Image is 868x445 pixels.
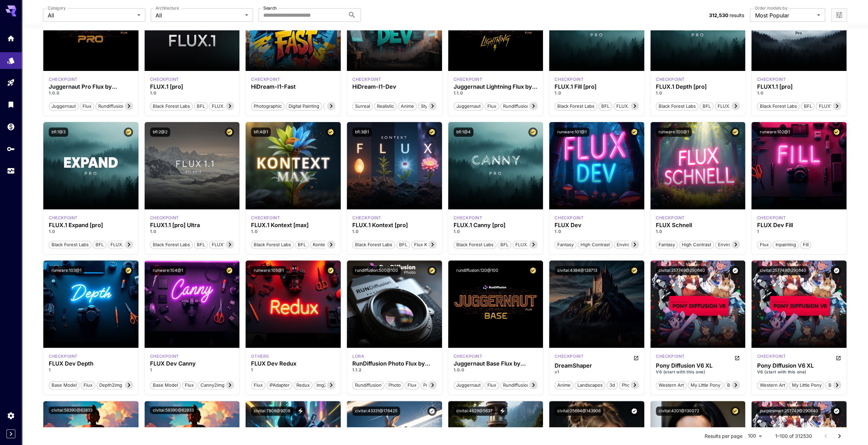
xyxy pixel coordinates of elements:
[49,76,78,83] div: FLUX.1 D
[251,84,335,90] div: HiDream-I1-Fast
[49,90,133,96] p: 1.0.0
[656,76,685,83] div: fluxpro
[294,382,312,389] span: Redux
[286,103,322,110] span: Digital Painting
[835,11,843,19] button: Open more filters
[209,241,253,248] span: FLUX1.1 [pro] Ultra
[789,381,824,389] button: my little pony
[49,84,133,90] h3: Juggernaut Pro Flux by RunDiffusion
[500,102,532,110] button: rundiffusion
[352,240,395,249] button: Black Forest Labs
[7,167,15,175] div: Usage
[150,84,234,90] div: FLUX.1 [pro]
[555,128,589,137] button: runware:101@1
[6,429,15,438] button: Expand sidebar
[295,241,308,248] span: BFL
[454,84,538,90] h3: Juggernaut Lightning Flux by RunDiffusion
[578,240,613,249] button: High Contrast
[352,128,372,137] button: bfl:3@1
[454,103,483,110] span: juggernaut
[7,145,15,153] div: API Keys
[251,222,335,228] div: FLUX.1 Kontext [max]
[454,222,538,228] h3: FLUX.1 Canny [pro]
[656,76,685,83] p: checkpoint
[656,381,687,389] button: western art
[555,266,600,275] button: civitai:4384@128713
[619,381,653,389] button: photorealistic
[156,5,179,11] label: Architecture
[314,381,337,389] button: img2img
[81,381,95,389] button: Flux
[374,102,397,110] button: Realistic
[555,222,639,228] h3: FLUX Dev
[150,215,179,221] p: checkpoint
[150,215,179,221] div: fluxultra
[310,240,332,249] button: Kontext
[352,406,400,416] button: civitai:43331@176425
[656,406,702,416] button: civitai:4201@130072
[310,241,331,248] span: Kontext
[501,103,532,110] span: rundiffusion
[353,103,372,110] span: Surreal
[49,215,78,221] p: checkpoint
[194,241,207,248] span: BFL
[498,240,511,249] button: BFL
[49,103,78,110] span: juggernaut
[454,266,501,275] button: rundiffusion:120@100
[108,240,157,249] button: FLUX.1 Expand [pro]
[7,122,15,131] div: Wallet
[528,266,538,275] button: Certified Model – Vetted for best performance and includes a commercial license.
[757,222,841,228] h3: FLUX Dev Fill
[150,90,234,96] p: 1.0
[513,241,559,248] span: FLUX.1 Canny [pro]
[715,103,760,110] span: FLUX.1 Depth [pro]
[150,266,186,275] button: runware:104@1
[352,102,373,110] button: Surreal
[485,102,499,110] button: flux
[555,228,639,235] p: 1.0
[757,266,809,275] button: civitai:257749@290640
[555,84,639,90] h3: FLUX.1 Fill [pro]
[731,266,740,275] button: Verified working
[323,102,350,110] button: Cinematic
[49,381,79,389] button: Base model
[454,382,483,389] span: juggernaut
[816,103,849,110] span: FLUX1.1 [pro]
[656,266,708,275] button: civitai:257749@290640
[555,381,573,389] button: anime
[352,84,437,90] h3: HiDream-I1-Dev
[757,215,786,221] p: checkpoint
[267,381,292,389] button: IPAdapter
[7,78,15,87] div: Playground
[150,382,180,389] span: Base model
[326,128,335,137] button: Certified Model – Vetted for best performance and includes a commercial license.
[555,406,603,416] button: civitai:25694@143906
[454,215,483,221] div: fluxpro
[454,215,483,221] p: checkpoint
[397,241,410,248] span: BFL
[757,382,787,389] span: western art
[715,240,747,249] button: Environment
[198,381,227,389] button: canny2img
[96,103,127,110] span: rundiffusion
[599,102,612,110] button: BFL
[630,128,639,137] button: Certified Model – Vetted for best performance and includes a commercial license.
[251,103,284,110] span: Photographic
[209,102,241,110] button: FLUX.1 [pro]
[353,382,384,389] span: rundiffusion
[326,266,335,275] button: Certified Model – Vetted for best performance and includes a commercial license.
[607,381,618,389] button: 3d
[352,215,381,221] p: checkpoint
[251,128,271,137] button: bfl:4@1
[81,382,95,389] span: Flux
[614,240,646,249] button: Environment
[49,215,78,221] div: fluxpro
[500,381,532,389] button: rundiffusion
[757,406,821,416] button: purplesmart:257749@290640
[614,103,652,110] span: FLUX.1 Fill [pro]
[251,228,335,235] p: 1.0
[398,103,416,110] span: Anime
[352,76,381,83] p: checkpoint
